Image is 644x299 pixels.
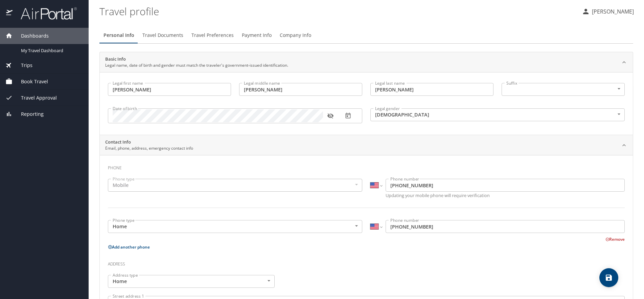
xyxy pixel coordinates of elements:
[242,31,272,40] span: Payment Info
[13,110,44,118] span: Reporting
[105,62,288,68] p: Legal name, date of birth and gender must match the traveler's government-issued identification.
[108,275,275,288] div: Home
[21,47,80,54] span: My Travel Dashboard
[105,56,288,63] h2: Basic Info
[370,108,625,121] div: [DEMOGRAPHIC_DATA]
[103,31,134,40] span: Personal Info
[108,161,625,172] h3: Phone
[579,5,637,18] button: [PERSON_NAME]
[108,244,150,250] button: Add another phone
[13,62,32,69] span: Trips
[100,135,633,155] div: Contact InfoEmail, phone, address, emergency contact info
[100,72,633,135] div: Basic InfoLegal name, date of birth and gender must match the traveler's government-issued identi...
[13,78,48,85] span: Book Travel
[105,145,193,151] p: Email, phone, address, emergency contact info
[108,179,362,192] div: Mobile
[191,31,234,40] span: Travel Preferences
[99,1,576,22] h1: Travel profile
[100,52,633,72] div: Basic InfoLegal name, date of birth and gender must match the traveler's government-issued identi...
[142,31,183,40] span: Travel Documents
[386,193,625,198] p: Updating your mobile phone will require verification
[502,83,625,96] div: ​
[108,220,362,233] div: Home
[13,94,57,102] span: Travel Approval
[605,236,625,242] button: Remove
[99,27,633,43] div: Profile
[108,257,625,268] h3: Address
[13,32,49,40] span: Dashboards
[13,7,77,20] img: airportal-logo.png
[6,7,13,20] img: icon-airportal.png
[599,268,618,287] button: save
[280,31,311,40] span: Company Info
[590,7,634,16] p: [PERSON_NAME]
[105,139,193,146] h2: Contact Info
